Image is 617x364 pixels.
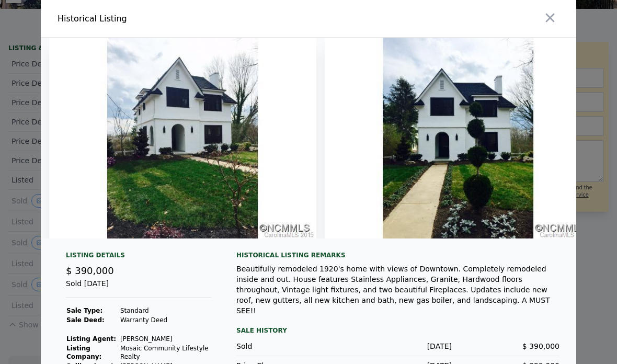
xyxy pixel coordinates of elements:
div: Listing Details [66,251,211,264]
span: $ 390,000 [522,342,559,350]
div: [DATE] [344,341,452,351]
strong: Listing Company: [66,345,101,360]
div: Sold [236,341,344,351]
span: $ 390,000 [66,265,114,276]
td: Mosaic Community Lifestyle Realty [120,344,211,361]
strong: Listing Agent: [66,335,116,343]
td: [PERSON_NAME] [120,334,211,344]
div: Sold [DATE] [66,278,211,298]
div: Beautifully remodeled 1920's home with views of Downtown. Completely remodeled inside and out. Ho... [236,264,559,316]
strong: Sale Type: [66,307,102,314]
strong: Sale Deed: [66,316,105,324]
td: Warranty Deed [120,315,211,325]
div: Historical Listing remarks [236,251,559,259]
td: Standard [120,306,211,315]
img: Property Img [325,38,592,238]
img: Property Img [49,38,316,238]
div: Sale History [236,324,559,337]
div: Historical Listing [58,13,304,25]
